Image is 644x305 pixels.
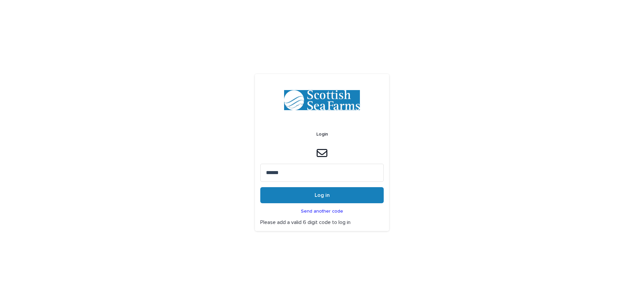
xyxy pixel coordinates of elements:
span: Log in [315,193,330,198]
img: bPIBxiqnSb2ggTQWdOVV [284,90,360,110]
button: Log in [260,187,384,203]
p: Send another code [301,209,343,214]
h2: Login [316,132,328,137]
p: Please add a valid 6 digit code to log in [260,219,384,226]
